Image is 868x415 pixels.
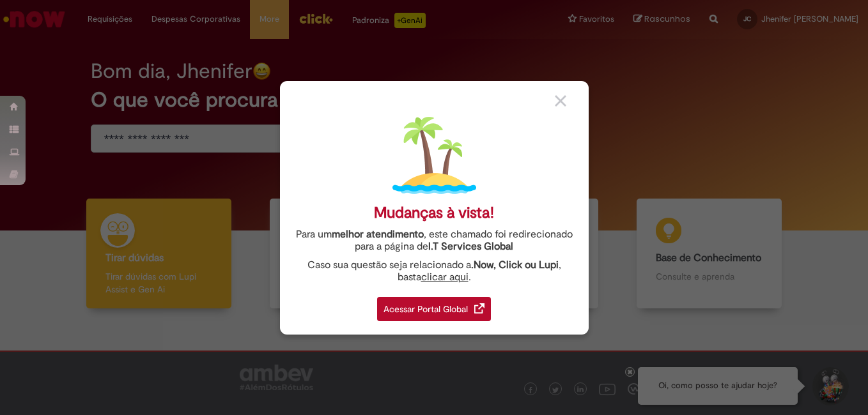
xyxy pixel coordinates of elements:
strong: .Now, Click ou Lupi [471,259,559,271]
div: Para um , este chamado foi redirecionado para a página de [290,229,579,253]
a: I.T Services Global [428,233,513,253]
img: close_button_grey.png [555,95,566,107]
div: Mudanças à vista! [374,204,494,222]
a: Acessar Portal Global [377,290,491,321]
img: island.png [392,114,476,197]
img: redirect_link.png [474,303,484,313]
a: clicar aqui [421,264,469,283]
strong: melhor atendimento [332,228,424,241]
div: Caso sua questão seja relacionado a , basta . [290,259,579,283]
div: Acessar Portal Global [377,297,491,321]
